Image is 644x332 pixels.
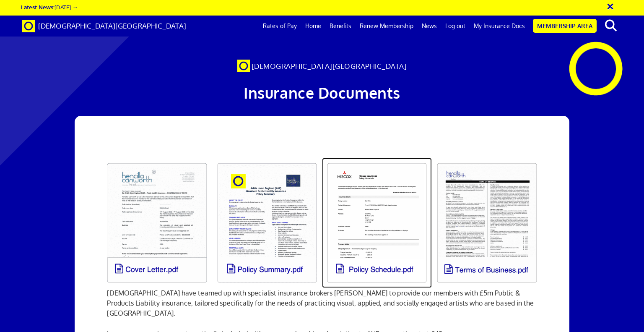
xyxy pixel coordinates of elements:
a: Latest News:[DATE] → [21,3,78,10]
span: [DEMOGRAPHIC_DATA][GEOGRAPHIC_DATA] [38,21,186,30]
a: My Insurance Docs [470,16,529,37]
a: Log out [441,16,470,37]
a: Benefits [325,16,356,37]
a: Home [301,16,325,37]
a: Rates of Pay [259,16,301,37]
strong: Latest News: [21,3,55,10]
a: News [418,16,441,37]
span: Insurance Documents [244,83,400,102]
span: [DEMOGRAPHIC_DATA][GEOGRAPHIC_DATA] [252,62,407,71]
a: Membership Area [533,19,597,33]
button: search [598,17,624,34]
a: Brand [DEMOGRAPHIC_DATA][GEOGRAPHIC_DATA] [16,16,192,37]
a: Renew Membership [356,16,418,37]
p: [DEMOGRAPHIC_DATA] have teamed up with specialist insurance brokers [PERSON_NAME] to provide our ... [107,288,537,318]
